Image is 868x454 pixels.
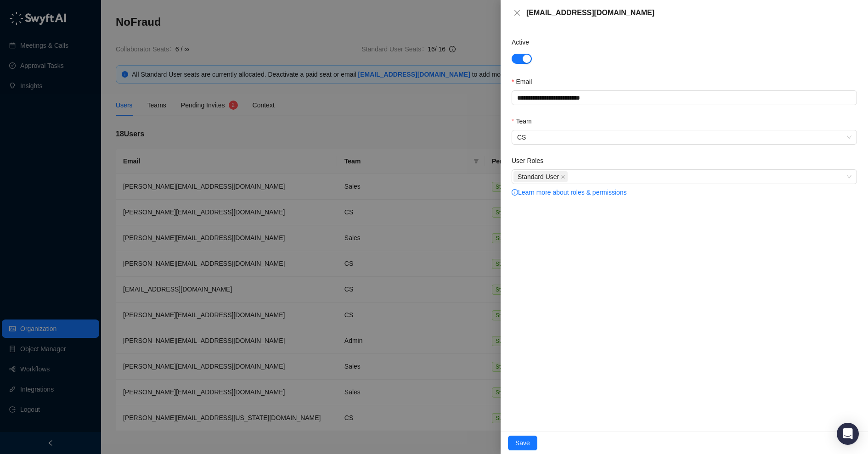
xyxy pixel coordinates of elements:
[513,171,568,182] span: Standard User
[512,37,535,47] label: Active
[518,172,559,182] span: Standard User
[512,54,532,64] button: Active
[512,189,518,196] span: info-circle
[512,189,627,196] a: info-circleLearn more about roles & permissions
[515,438,530,448] span: Save
[837,423,859,445] div: Open Intercom Messenger
[513,9,521,17] span: close
[526,7,857,18] div: [EMAIL_ADDRESS][DOMAIN_NAME]
[517,130,851,144] span: CS
[512,116,538,126] label: Team
[512,77,538,87] label: Email
[512,156,550,166] label: User Roles
[512,90,857,105] input: Email
[508,436,537,450] button: Save
[561,174,565,179] span: close
[512,7,523,18] button: Close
